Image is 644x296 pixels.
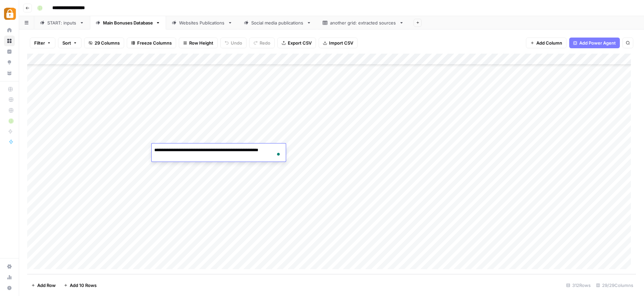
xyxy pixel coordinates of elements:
[569,38,620,48] button: Add Power Agent
[179,19,225,26] div: Websites Publications
[238,16,317,29] a: Social media publications
[288,40,312,46] span: Export CSV
[103,19,153,26] div: Main Bonuses Database
[137,40,172,46] span: Freeze Columns
[127,38,176,48] button: Freeze Columns
[4,46,15,57] a: Insights
[593,280,636,291] div: 29/29 Columns
[249,38,275,48] button: Redo
[152,145,286,162] textarea: To enrich screen reader interactions, please activate Accessibility in Grammarly extension settings
[47,19,77,26] div: START: inputs
[84,38,124,48] button: 29 Columns
[220,38,247,48] button: Undo
[37,282,56,289] span: Add Row
[277,38,316,48] button: Export CSV
[60,280,101,291] button: Add 10 Rows
[330,19,396,26] div: another grid: extracted sources
[319,38,358,48] button: Import CSV
[4,272,15,283] a: Usage
[70,282,97,289] span: Add 10 Rows
[251,19,304,26] div: Social media publications
[27,280,60,291] button: Add Row
[58,38,82,48] button: Sort
[189,40,213,46] span: Row Height
[4,8,16,20] img: Adzz Logo
[4,25,15,36] a: Home
[34,16,90,29] a: START: inputs
[563,280,593,291] div: 312 Rows
[166,16,238,29] a: Websites Publications
[34,40,45,46] span: Filter
[4,36,15,46] a: Browse
[179,38,218,48] button: Row Height
[30,38,55,48] button: Filter
[329,40,353,46] span: Import CSV
[317,16,410,29] a: another grid: extracted sources
[4,5,15,22] button: Workspace: Adzz
[95,40,120,46] span: 29 Columns
[260,40,270,46] span: Redo
[4,283,15,293] button: Help + Support
[4,68,15,78] a: Your Data
[62,40,71,46] span: Sort
[536,40,562,46] span: Add Column
[231,40,242,46] span: Undo
[4,57,15,68] a: Opportunities
[4,261,15,272] a: Settings
[579,40,616,46] span: Add Power Agent
[90,16,166,29] a: Main Bonuses Database
[526,38,567,48] button: Add Column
